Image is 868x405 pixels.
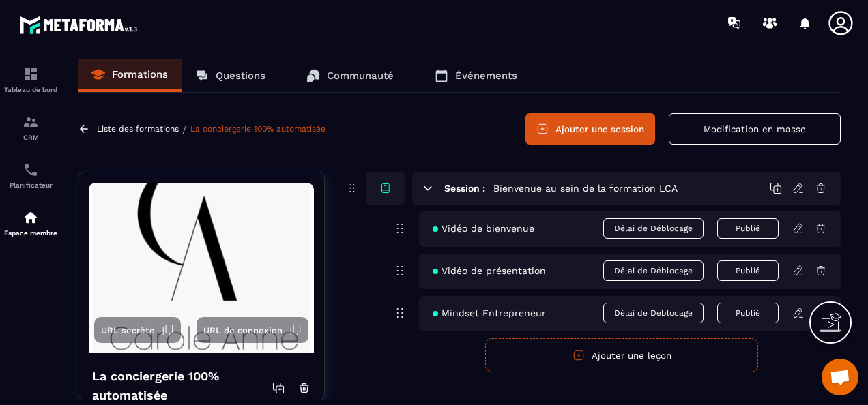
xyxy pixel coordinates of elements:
button: Ajouter une session [525,113,655,145]
span: Délai de Déblocage [603,218,704,239]
button: URL de connexion [197,317,308,343]
button: Ajouter une leçon [485,338,758,372]
span: / [182,123,187,136]
a: formationformationTableau de bord [3,56,58,104]
p: Questions [216,70,265,82]
button: Modification en masse [669,113,841,145]
a: Événements [421,59,531,92]
p: Planificateur [3,181,58,189]
img: scheduler [23,162,39,178]
p: Espace membre [3,229,58,237]
p: Événements [455,70,517,82]
a: Formations [78,59,182,92]
span: Mindset Entrepreneur [433,307,546,318]
button: Publié [717,303,779,323]
p: CRM [3,134,58,141]
a: Questions [182,59,279,92]
button: URL secrète [94,317,181,343]
a: Communauté [293,59,407,92]
a: La conciergerie 100% automatisée [190,124,325,134]
img: formation [23,114,39,130]
h5: Bienvenue au sein de la formation LCA [493,181,678,195]
span: Délai de Déblocage [603,260,704,281]
p: Communauté [327,70,394,82]
a: automationsautomationsEspace membre [3,199,58,247]
p: Tableau de bord [3,86,58,93]
p: Formations [112,68,168,80]
a: formationformationCRM [3,104,58,151]
span: Délai de Déblocage [603,303,704,323]
img: formation [23,66,39,82]
span: Vidéo de présentation [433,265,546,276]
div: Ouvrir le chat [822,359,858,395]
h6: Session : [444,183,485,194]
img: automations [23,209,39,226]
span: URL de connexion [203,325,283,335]
button: Publié [717,260,779,281]
span: URL secrète [101,325,155,335]
h4: La conciergerie 100% automatisée [92,367,272,405]
img: logo [19,12,142,37]
a: schedulerschedulerPlanificateur [3,151,58,199]
span: Vidéo de bienvenue [433,223,534,234]
button: Publié [717,218,779,239]
a: Liste des formations [97,124,179,134]
img: background [89,183,314,353]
